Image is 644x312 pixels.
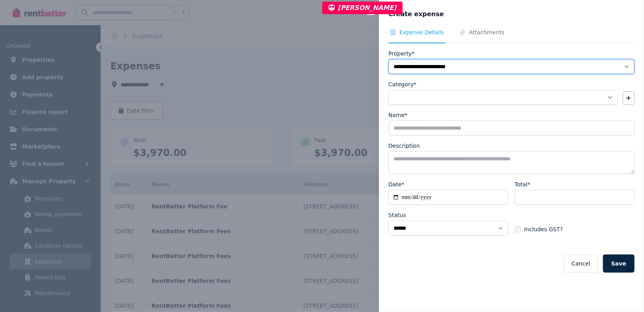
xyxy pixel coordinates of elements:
button: Save [603,254,635,273]
label: Status [388,211,406,219]
label: Property* [388,50,414,58]
nav: Tabs [388,28,635,43]
span: Includes GST? [524,225,563,233]
span: Expense Details [399,28,444,36]
span: Create expense [388,9,444,19]
button: Cancel [564,254,598,273]
label: Total* [515,180,530,188]
label: Category* [388,80,416,88]
input: Includes GST? [515,226,521,232]
label: Name* [388,111,407,119]
label: Description [388,142,420,150]
label: Date* [388,180,404,188]
span: Attachments [469,28,504,36]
